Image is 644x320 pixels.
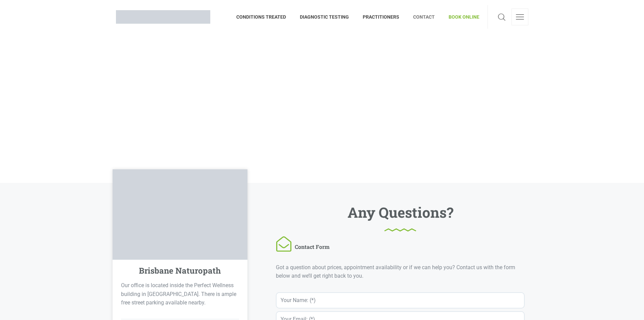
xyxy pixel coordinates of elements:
img: Brisbane Naturopath [116,10,210,24]
img: Brisbane Naturopath Located in Perfect Wellness Building [113,169,248,260]
h4: Brisbane Naturopath [139,266,221,276]
input: Your Name: (*) [276,292,525,308]
h6: Contact Form [276,237,330,258]
a: PRACTITIONERS [356,5,406,29]
span: PRACTITIONERS [356,12,406,22]
a: DIAGNOSTIC TESTING [293,5,356,29]
span: BOOK ONLINE [442,12,479,22]
a: CONTACT [406,5,442,29]
p: Got a question about prices, appointment availability or if we can help you? Contact us with the ... [276,263,525,280]
span: CONTACT [406,12,442,22]
h1: Any Questions? [348,207,453,232]
span: CONDITIONS TREATED [236,12,293,22]
span: DIAGNOSTIC TESTING [293,12,356,22]
a: CONDITIONS TREATED [236,5,293,29]
p: Our office is located inside the Perfect Wellness building in [GEOGRAPHIC_DATA]. There is ample f... [121,281,239,307]
a: Brisbane Naturopath [116,5,210,29]
a: BOOK ONLINE [442,5,479,29]
a: Search [496,8,507,25]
